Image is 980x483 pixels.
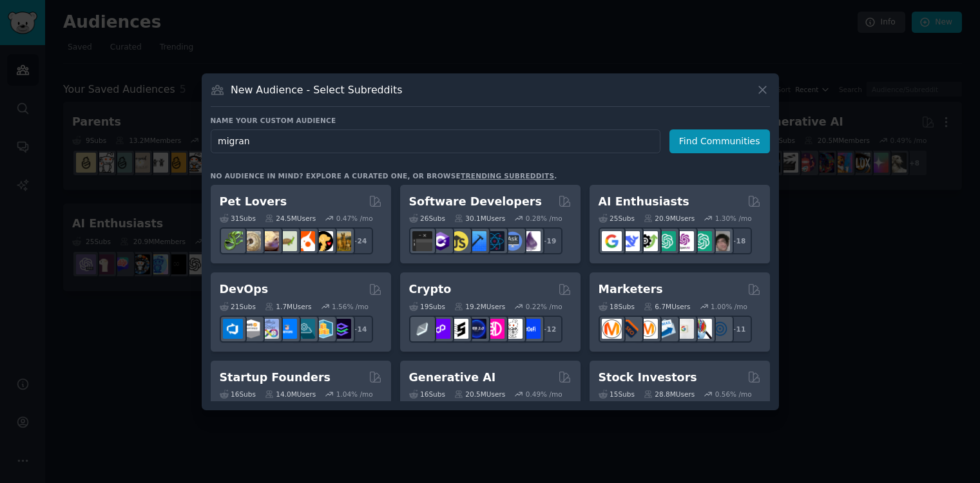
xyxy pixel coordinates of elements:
h2: Software Developers [409,194,542,210]
div: + 12 [535,316,562,343]
h2: Generative AI [409,370,496,386]
div: + 11 [725,316,752,343]
input: Pick a short name, like "Digital Marketers" or "Movie-Goers" [211,129,660,153]
div: 26 Sub s [409,214,445,223]
img: Docker_DevOps [259,319,279,339]
img: aws_cdk [313,319,333,339]
img: elixir [521,231,541,251]
img: AskMarketing [638,319,658,339]
h3: New Audience - Select Subreddits [231,83,402,97]
div: 24.5M Users [265,214,316,223]
img: AWS_Certified_Experts [241,319,261,339]
img: defiblockchain [485,319,504,339]
img: web3 [466,319,486,339]
img: ethfinance [412,319,432,339]
div: 1.7M Users [265,302,312,311]
img: defi_ [521,319,541,339]
div: 30.1M Users [454,214,505,223]
img: leopardgeckos [259,231,279,251]
img: chatgpt_promptDesign [656,231,676,251]
img: PlatformEngineers [331,319,351,339]
img: ballpython [241,231,261,251]
img: CryptoNews [503,319,523,339]
div: 21 Sub s [220,302,256,311]
img: cockatiel [295,231,315,251]
img: azuredevops [223,319,243,339]
div: + 19 [535,227,562,254]
img: iOSProgramming [466,231,486,251]
div: 25 Sub s [599,214,635,223]
div: 16 Sub s [220,390,256,399]
div: 0.47 % /mo [336,214,373,223]
img: dogbreed [331,231,351,251]
a: trending subreddits [461,172,554,180]
div: 0.28 % /mo [526,214,562,223]
img: GoogleGeminiAI [602,231,622,251]
div: 20.5M Users [454,390,505,399]
img: PetAdvice [313,231,333,251]
h2: Crypto [409,281,452,298]
h2: DevOps [220,281,269,298]
img: OpenAIDev [674,231,694,251]
img: bigseo [620,319,640,339]
img: 0xPolygon [430,319,450,339]
img: turtle [277,231,297,251]
div: + 18 [725,227,752,254]
img: AItoolsCatalog [638,231,658,251]
img: csharp [430,231,450,251]
div: 15 Sub s [599,390,635,399]
div: 19.2M Users [454,302,505,311]
img: software [412,231,432,251]
h2: Marketers [599,281,663,298]
div: 0.22 % /mo [526,302,562,311]
div: No audience in mind? Explore a curated one, or browse . [211,171,557,180]
div: 18 Sub s [599,302,635,311]
div: + 24 [346,227,373,254]
div: 6.7M Users [644,302,691,311]
h3: Name your custom audience [211,116,770,125]
img: Emailmarketing [656,319,676,339]
h2: Startup Founders [220,370,331,386]
img: OnlineMarketing [710,319,730,339]
img: DeepSeek [620,231,640,251]
img: googleads [674,319,694,339]
h2: Stock Investors [599,370,697,386]
div: 1.56 % /mo [332,302,369,311]
img: chatgpt_prompts_ [692,231,712,251]
div: + 14 [346,316,373,343]
div: 1.00 % /mo [711,302,747,311]
div: 0.49 % /mo [526,390,562,399]
img: AskComputerScience [503,231,523,251]
div: 0.56 % /mo [715,390,752,399]
div: 14.0M Users [265,390,316,399]
div: 28.8M Users [644,390,695,399]
img: ArtificalIntelligence [710,231,730,251]
img: MarketingResearch [692,319,712,339]
div: 31 Sub s [220,214,256,223]
div: 19 Sub s [409,302,445,311]
img: herpetology [223,231,243,251]
button: Find Communities [669,129,770,153]
div: 1.30 % /mo [715,214,752,223]
div: 1.04 % /mo [336,390,373,399]
img: content_marketing [602,319,622,339]
img: platformengineering [295,319,315,339]
div: 20.9M Users [644,214,695,223]
img: learnjavascript [448,231,468,251]
img: DevOpsLinks [277,319,297,339]
img: ethstaker [448,319,468,339]
img: reactnative [485,231,504,251]
h2: Pet Lovers [220,194,287,210]
h2: AI Enthusiasts [599,194,689,210]
div: 16 Sub s [409,390,445,399]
